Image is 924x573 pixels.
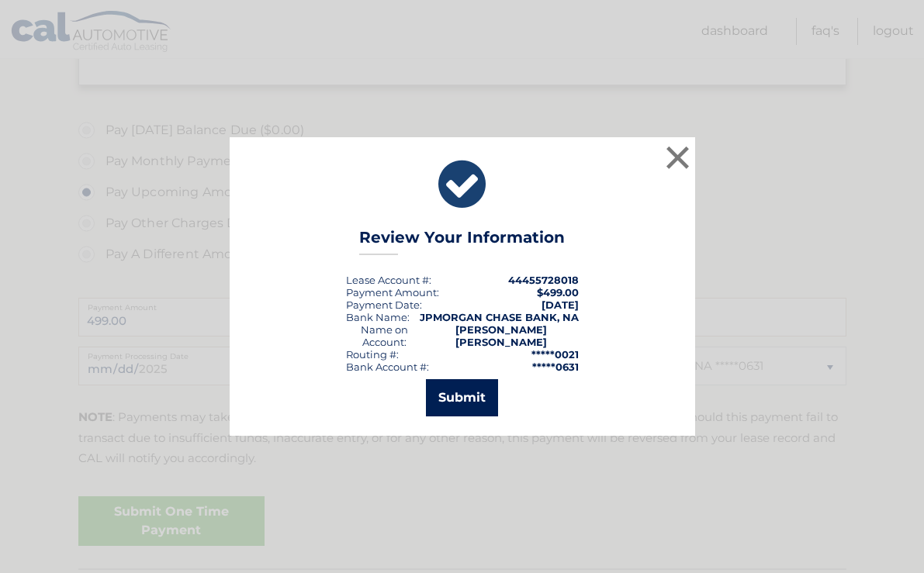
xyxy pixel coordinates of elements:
div: Payment Amount: [346,286,439,299]
span: $499.00 [537,286,579,299]
div: Name on Account: [346,323,424,348]
div: Bank Name: [346,311,410,323]
h3: Review Your Information [359,228,565,255]
div: : [346,299,422,311]
div: Lease Account #: [346,274,431,286]
strong: JPMORGAN CHASE BANK, NA [420,311,579,323]
button: Submit [426,379,498,416]
strong: [PERSON_NAME] [PERSON_NAME] [455,323,547,348]
button: × [663,142,694,173]
div: Bank Account #: [346,361,429,373]
span: [DATE] [542,299,579,311]
div: Routing #: [346,348,399,361]
span: Payment Date [346,299,420,311]
strong: 44455728018 [508,274,579,286]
